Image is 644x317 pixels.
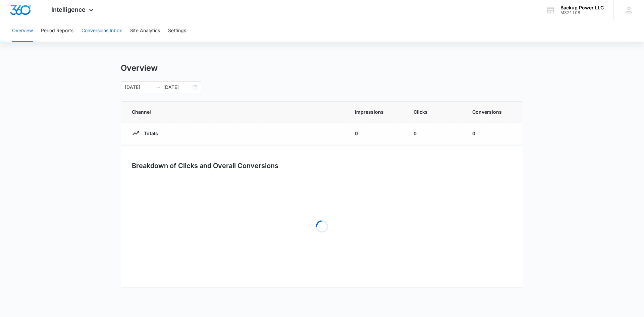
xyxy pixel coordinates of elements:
span: Channel [132,108,339,115]
p: Totals [140,130,158,137]
td: 0 [347,122,406,144]
span: Clicks [414,108,456,115]
td: 0 [464,122,523,144]
button: Period Reports [41,20,73,42]
input: End date [163,84,191,91]
span: Conversions [472,108,512,115]
button: Site Analytics [130,20,160,42]
button: Overview [12,20,33,42]
span: to [155,85,161,90]
button: Conversions Inbox [82,20,122,42]
div: account name [560,5,604,10]
td: 0 [406,122,464,144]
h3: Breakdown of Clicks and Overall Conversions [132,161,278,171]
span: Intelligence [51,6,86,13]
span: Impressions [355,108,397,115]
span: swap-right [155,85,161,90]
button: Settings [168,20,186,42]
input: Start date [125,84,153,91]
div: account id [560,10,604,15]
h1: Overview [121,63,158,73]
